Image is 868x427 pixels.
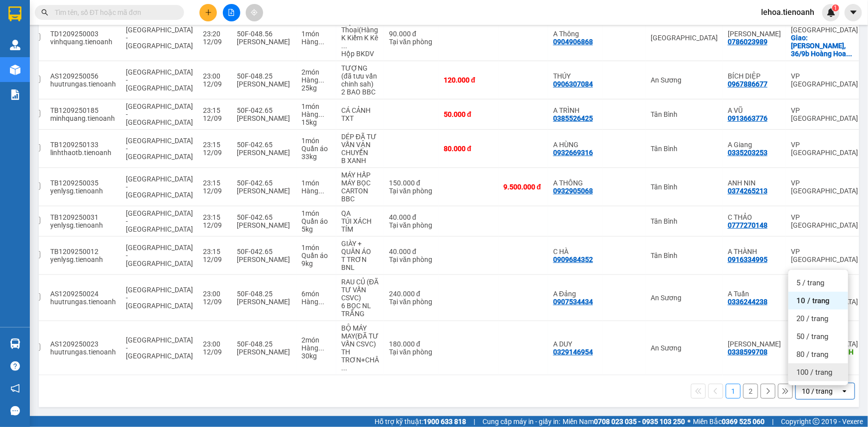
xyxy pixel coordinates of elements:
div: 0909684352 [553,256,593,263]
div: 50F-042.65 [237,106,291,114]
div: VP [GEOGRAPHIC_DATA] [791,106,858,122]
div: An Sương [651,76,718,84]
span: Miền Nam [563,416,685,427]
span: [GEOGRAPHIC_DATA] - [GEOGRAPHIC_DATA] [126,175,193,199]
div: Hàng thông thường [301,110,331,118]
span: notification [10,384,20,393]
div: 6 món [301,290,331,298]
div: 12/09 [203,149,227,157]
div: 23:15 [203,248,227,256]
span: 5 / trang [796,278,824,288]
span: ... [846,50,852,58]
div: 0932669316 [553,149,593,157]
ul: Menu [788,270,848,385]
div: VP [GEOGRAPHIC_DATA] [791,72,858,88]
span: Cung cấp máy in - giấy in: [482,416,560,427]
div: 50F-048.56 [237,30,291,38]
div: Tân Bình [651,217,718,225]
strong: 0369 525 060 [722,418,765,426]
div: 6 BỌC NL TRẮNG [341,302,379,318]
img: solution-icon [10,89,20,100]
div: 0967886677 [728,80,768,88]
div: 50F-048.25 [237,290,291,298]
div: huutrungas.tienoanh [50,298,116,306]
div: TB1209250035 [50,179,116,187]
div: 23:00 [203,72,227,80]
div: [PERSON_NAME] [237,221,291,229]
div: A Tuấn [728,290,781,298]
div: AS1209250023 [50,340,116,348]
div: TB1209250133 [50,141,116,149]
div: VP [GEOGRAPHIC_DATA] [791,248,858,263]
div: 0336244238 [728,298,768,306]
div: huutrungas.tienoanh [50,348,116,356]
div: Tại văn phòng [389,187,434,195]
div: 0907534434 [553,298,593,306]
div: [PERSON_NAME] [237,348,291,356]
div: QA [341,209,379,217]
div: Quần áo [301,252,331,259]
div: 23:20 [203,30,227,38]
div: A THÔNG [553,179,598,187]
div: T TRƠN BNL [341,256,379,271]
span: [GEOGRAPHIC_DATA] - [GEOGRAPHIC_DATA] [126,137,193,161]
button: plus [199,4,217,21]
div: 0374265213 [728,187,768,195]
img: warehouse-icon [10,339,20,349]
div: VP [GEOGRAPHIC_DATA] [791,141,858,157]
span: [GEOGRAPHIC_DATA] - [GEOGRAPHIC_DATA] [126,336,193,360]
div: 0335203253 [728,149,768,157]
div: Giao: Savio Villa, 36/9b Hoàng Hoa Thám, Phường 10, Thành phố Đà Lạt, Lâm Đồng [791,34,858,58]
div: TB1209250031 [50,213,116,221]
span: search [41,9,48,16]
div: yenlysg.tienoanh [50,221,116,229]
button: 1 [726,384,741,399]
button: file-add [223,4,240,21]
span: 80 / trang [796,349,828,359]
div: Tân Bình [651,145,718,153]
div: GIÀY + QUẦN ÁO [341,240,379,256]
div: [PERSON_NAME] [237,38,291,46]
div: [PERSON_NAME] [237,114,291,122]
div: 80.000 đ [444,145,493,153]
div: A Đảng [553,290,598,298]
div: 1 món [301,179,331,187]
div: A TRÌNH [553,106,598,114]
span: ... [318,110,324,118]
div: 50F-042.65 [237,141,291,149]
div: 0932905068 [553,187,593,195]
div: 1 món [301,244,331,252]
div: AS1209250024 [50,290,116,298]
span: ... [318,298,324,306]
div: Tại văn phòng [389,298,434,306]
div: huutrungas.tienoanh [50,80,116,88]
div: BỘ MÁY MAY(ĐÃ TƯ VẤN CSVC) [341,324,379,348]
div: 23:15 [203,213,227,221]
div: MÁY BỌC CARTON BBC [341,179,379,203]
div: A Thông [553,30,598,38]
div: Hàng thông thường [301,187,331,195]
div: 2 món [301,336,331,344]
div: Điện Thoại(Hàng K Kiểm K Kê Khai KCTN) [341,18,379,50]
span: aim [251,9,258,16]
div: VP [GEOGRAPHIC_DATA] [791,18,858,34]
div: 0329146954 [553,348,593,356]
div: 5 kg [301,225,331,233]
span: [GEOGRAPHIC_DATA] - [GEOGRAPHIC_DATA] [126,102,193,126]
div: 180.000 đ [389,340,434,348]
span: plus [205,9,212,16]
div: [GEOGRAPHIC_DATA] [651,34,718,42]
div: TÚI XÁCH TÍM [341,217,379,233]
span: [GEOGRAPHIC_DATA] - [GEOGRAPHIC_DATA] [126,209,193,233]
div: 10 / trang [802,386,833,396]
div: 90.000 đ [389,30,434,38]
div: 0786023989 [728,38,768,46]
div: An Sương [651,344,718,352]
div: 9.500.000 đ [503,183,543,191]
span: Hỗ trợ kỹ thuật: [375,416,466,427]
div: [PERSON_NAME] [237,80,291,88]
div: Quần áo [301,145,331,153]
span: ... [341,364,347,372]
div: Tại văn phòng [389,348,434,356]
div: Hàng thông thường [301,344,331,352]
